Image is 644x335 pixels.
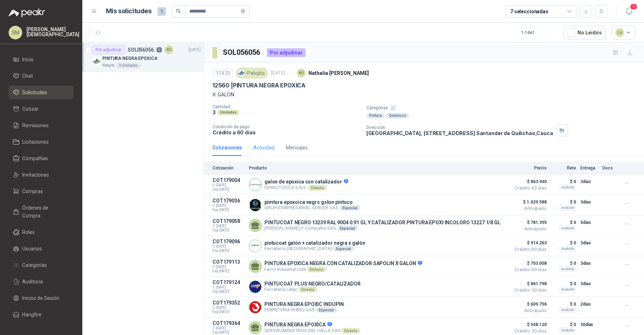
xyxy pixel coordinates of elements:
[511,218,547,227] span: $ 781.395
[213,330,245,335] span: Exp: [DATE]
[9,86,74,99] a: Solicitudes
[213,129,361,135] p: Crédito a 60 días
[511,300,547,308] span: $ 609.756
[264,205,360,211] p: GRUPO EMPRESARIAL SERVER SAS
[213,249,245,253] span: Exp: [DATE]
[213,244,245,249] span: C: [DATE]
[213,306,245,310] span: C: [DATE]
[341,328,360,334] div: Directo
[213,104,361,109] p: Cantidad
[511,320,547,329] span: $ 548.120
[511,259,547,268] span: $ 703.008
[9,135,74,149] a: Licitaciones
[602,166,617,171] p: Docs
[580,218,598,227] p: 5 días
[580,239,598,247] p: 3 días
[249,240,261,252] img: Company Logo
[580,198,598,206] p: 3 días
[157,7,166,16] span: 1
[213,208,245,212] span: Exp: [DATE]
[22,171,49,179] span: Invitaciones
[22,278,43,286] span: Auditoria
[213,198,245,204] p: COT179036
[264,267,422,272] p: Ferro Industrial Ltda
[511,279,547,288] span: $ 861.798
[241,8,245,15] span: close-circle
[249,281,261,293] img: Company Logo
[264,179,348,185] p: galon de epoxica con catalizador
[213,326,245,330] span: C: [DATE]
[9,168,74,182] a: Invitaciones
[580,166,598,171] p: Entrega
[559,205,576,211] div: Incluido
[267,48,306,57] div: Por adjudicar
[22,56,34,63] span: Inicio
[551,198,576,206] p: $ 0
[340,205,360,211] div: Especial
[213,82,306,89] p: 12560 | PINTURA NEGRA EPOXICA
[213,183,245,187] span: C: [DATE]
[213,310,245,314] span: Exp: [DATE]
[580,300,598,308] p: 2 días
[510,8,548,15] div: 7 seleccionadas
[511,308,547,313] span: Anticipado
[213,166,245,171] p: Cotización
[157,47,162,52] p: 12
[511,329,547,333] span: Crédito 30 días
[271,70,285,77] p: [DATE]
[22,105,39,113] span: Cotizar
[253,144,274,152] div: Actividad
[9,242,74,255] a: Usuarios
[511,166,547,171] p: Precio
[264,281,361,287] p: PINTUCOAT PLUS NEGRO/CATALIZADOR
[264,185,348,191] p: FERROTOOLS S.A.S.
[217,110,239,115] div: Unidades
[511,198,547,206] span: $ 1.029.588
[264,328,360,334] p: SERVISUMINISTROS DEL VALLE SAS
[213,300,245,306] p: COT179352
[551,279,576,288] p: $ 0
[580,259,598,268] p: 3 días
[264,287,361,292] p: Ferretería Líder
[9,53,74,66] a: Inicio
[366,113,385,119] div: Pintura
[551,259,576,268] p: $ 0
[238,69,245,77] img: Company Logo
[165,46,173,54] div: NO
[286,144,308,152] div: Mensajes
[559,266,576,272] div: Incluido
[551,166,576,171] p: Flete
[213,265,245,269] span: C: [DATE]
[580,177,598,186] p: 3 días
[9,258,74,272] a: Categorías
[106,6,152,16] h1: Mis solicitudes
[9,291,74,305] a: Inicios de Sesión
[366,104,641,111] p: Categorías
[9,201,74,222] a: Órdenes de Compra
[511,177,547,186] span: $ 863.940
[264,301,344,307] p: PINTURA NEGRA EPOXIC INDUPIN
[551,300,576,308] p: $ 0
[264,225,501,231] p: [PERSON_NAME] Y Compañía SAS
[223,47,261,58] h3: SOL056056
[511,227,547,231] span: Anticipado
[22,187,43,195] span: Compras
[559,185,576,190] div: Incluido
[559,246,576,252] div: Incluido
[213,109,216,115] p: 3
[366,130,553,136] p: [GEOGRAPHIC_DATA], [STREET_ADDRESS] Santander de Quilichao , Cauca
[22,121,49,129] span: Remisiones
[297,69,306,77] div: NO
[559,225,576,231] div: Incluido
[213,320,245,326] p: COT179364
[22,245,42,253] span: Usuarios
[316,307,337,313] div: Especial
[213,269,245,273] span: Exp: [DATE]
[213,289,245,294] span: Exp: [DATE]
[511,288,547,292] span: Crédito 30 días
[580,320,598,329] p: 30 días
[9,152,74,165] a: Compañías
[264,307,344,313] p: FERRETERIA RHINO SAS
[249,166,507,171] p: Producto
[22,228,35,236] span: Roles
